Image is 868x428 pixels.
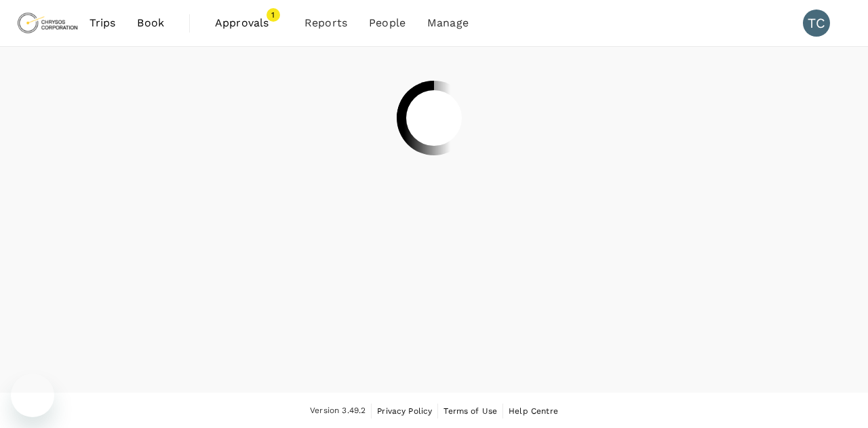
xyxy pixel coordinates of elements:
[11,374,54,417] iframe: Button to launch messaging window
[509,406,558,416] span: Help Centre
[377,404,432,419] a: Privacy Policy
[377,406,432,416] span: Privacy Policy
[369,15,406,31] span: People
[137,15,164,31] span: Book
[443,406,497,416] span: Terms of Use
[443,404,497,419] a: Terms of Use
[215,15,283,31] span: Approvals
[16,8,79,38] img: Chrysos Corporation
[310,404,366,418] span: Version 3.49.2
[267,8,280,22] span: 1
[803,9,830,37] div: TC
[90,15,116,31] span: Trips
[427,15,469,31] span: Manage
[304,15,347,31] span: Reports
[509,404,558,419] a: Help Centre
